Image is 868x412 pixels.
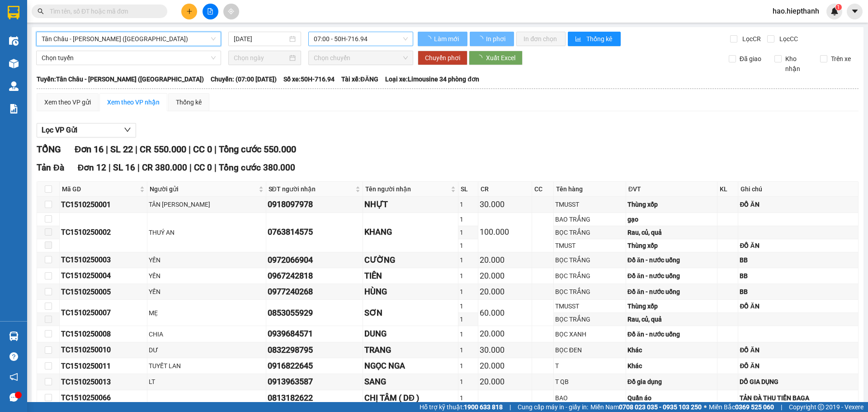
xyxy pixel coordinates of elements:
[740,199,857,209] div: ĐỒ ĂN
[363,197,458,213] td: NHỰT
[214,144,217,155] span: |
[140,144,186,155] span: CR 550.000
[480,198,530,211] div: 30.000
[385,74,479,84] span: Loại xe: Limousine 34 phòng đơn
[364,198,457,211] div: NHỰT
[37,76,204,83] b: Tuyến: Tân Châu - [PERSON_NAME] ([GEOGRAPHIC_DATA])
[458,182,478,197] th: SL
[364,254,457,266] div: CƯỜNG
[194,162,212,173] span: CC 0
[62,184,138,194] span: Mã GD
[268,254,361,266] div: 0972066904
[60,300,147,326] td: TC1510250007
[214,162,217,173] span: |
[555,227,624,237] div: BỌC TRẮNG
[460,241,476,251] div: 1
[266,326,363,342] td: 0939684571
[37,162,64,173] span: Tản Đà
[740,241,857,251] div: ĐỒ ĂN
[149,255,264,265] div: YẾN
[60,213,147,252] td: TC1510250002
[555,241,624,251] div: TMUST
[234,53,288,63] input: Chọn ngày
[830,7,839,15] img: icon-new-feature
[627,329,716,339] div: Đồ ăn - nước uống
[268,285,361,298] div: 0977240268
[9,59,19,68] img: warehouse-icon
[149,227,264,237] div: THUÝ AN
[9,36,19,46] img: warehouse-icon
[60,326,147,342] td: TC1510250008
[124,126,131,133] span: down
[480,307,530,319] div: 60.000
[776,34,799,44] span: Lọc CC
[108,162,111,173] span: |
[61,307,146,318] div: TC1510250007
[61,344,146,355] div: TC1510250010
[627,314,716,324] div: Rau, củ, quả
[460,329,476,339] div: 1
[268,327,361,340] div: 0939684571
[60,197,147,213] td: TC1510250001
[107,97,160,107] div: Xem theo VP nhận
[38,8,44,14] span: search
[189,144,191,155] span: |
[149,287,264,297] div: YẾN
[627,377,716,387] div: Đồ gia dụng
[268,307,361,319] div: 0853055929
[425,36,433,42] span: loading
[627,271,716,281] div: Đồ ăn - nước uống
[555,361,624,371] div: T
[555,271,624,281] div: BỌC TRẮNG
[555,199,624,209] div: TMUSST
[149,308,264,318] div: MẸ
[837,4,840,10] span: 1
[234,34,288,44] input: 15/10/2025
[735,403,774,411] strong: 0369 525 060
[555,314,624,324] div: BỌC TRẮNG
[626,182,718,197] th: ĐVT
[555,214,624,224] div: BAO TRẮNG
[586,34,613,44] span: Thống kê
[740,361,857,371] div: ĐỒ ĂN
[568,32,621,46] button: bar-chartThống kê
[60,268,147,284] td: TC1510250004
[470,32,514,46] button: In phơi
[590,402,702,412] span: Miền Nam
[363,358,458,374] td: NGỌC NGA
[266,300,363,326] td: 0853055929
[61,270,146,281] div: TC1510250004
[827,54,854,64] span: Trên xe
[268,270,361,282] div: 0967242818
[228,8,234,14] span: aim
[9,373,18,381] span: notification
[9,331,19,341] img: warehouse-icon
[418,32,467,46] button: Làm mới
[555,301,624,311] div: TMUSST
[266,358,363,374] td: 0916822645
[420,402,503,412] span: Hỗ trợ kỹ thuật:
[555,345,624,355] div: BỌC ĐEN
[476,55,486,61] span: loading
[555,393,624,403] div: BAO
[149,361,264,371] div: TUYẾT LAN
[193,144,212,155] span: CC 0
[364,307,457,319] div: SƠN
[137,162,140,173] span: |
[268,226,361,238] div: 0763814575
[736,54,765,64] span: Đã giao
[364,327,457,340] div: DUNG
[9,81,19,91] img: warehouse-icon
[740,377,857,387] div: DỒ GIA DỤNG
[464,403,503,411] strong: 1900 633 818
[460,271,476,281] div: 1
[460,255,476,265] div: 1
[149,377,264,387] div: LT
[627,287,716,297] div: Đồ ăn - nước uống
[268,344,361,356] div: 0832298795
[740,287,857,297] div: BB
[110,144,133,155] span: SL 22
[61,392,146,403] div: TC1510250066
[42,124,77,136] span: Lọc VP Gửi
[283,74,335,84] span: Số xe: 50H-716.94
